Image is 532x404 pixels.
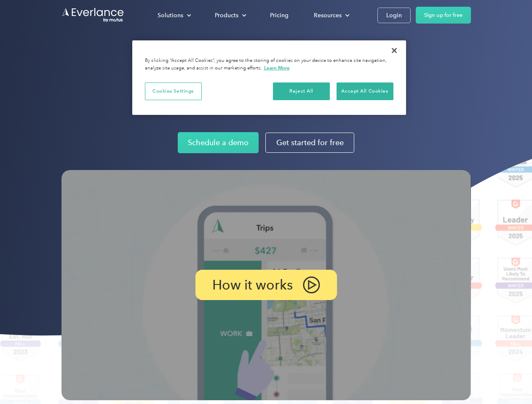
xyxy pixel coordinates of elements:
button: Reject All [273,82,330,100]
div: Products [215,10,238,21]
div: Login [386,10,402,21]
div: Solutions [149,8,198,23]
a: Pricing [262,8,297,23]
div: Pricing [270,10,289,21]
button: Close [385,41,404,60]
div: Resources [305,8,356,23]
div: Resources [314,10,342,21]
div: Privacy [132,40,406,115]
div: Products [206,8,253,23]
div: Solutions [158,10,183,21]
button: Cookies Settings [145,82,202,100]
a: Get started for free [265,133,354,153]
div: By clicking “Accept All Cookies”, you agree to the storing of cookies on your device to enhance s... [145,57,393,72]
button: Accept All Cookies [337,82,393,100]
a: Login [377,8,411,23]
a: Go to homepage [61,7,125,23]
a: More information about your privacy, opens in a new tab [264,65,290,71]
a: Schedule a demo [178,132,259,153]
a: Sign up for free [416,7,471,24]
div: Cookie banner [132,40,406,115]
input: Submit [62,50,104,68]
p: How it works [212,280,293,290]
